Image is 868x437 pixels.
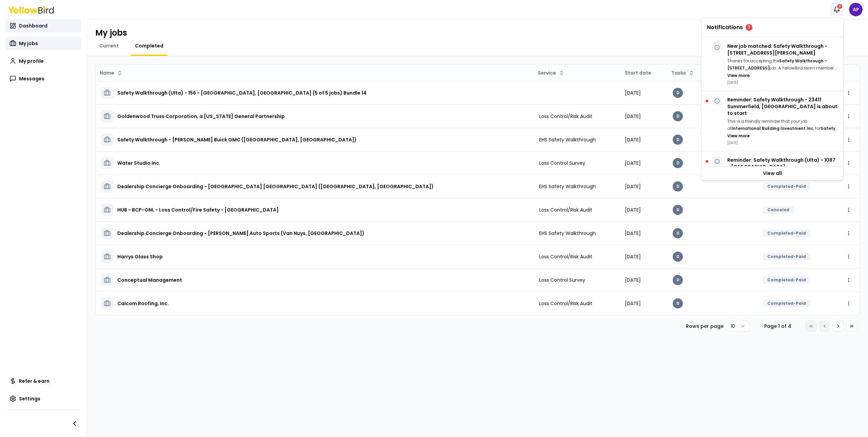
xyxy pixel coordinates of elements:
span: [DATE] [625,113,641,120]
span: Loss Control Survey [539,160,585,166]
p: Reminder: Safety Walkthrough - 23411 Summerfield, [GEOGRAPHIC_DATA] is about to start [727,96,838,117]
span: My jobs [19,40,38,47]
a: Settings [5,392,81,405]
a: Messages [5,72,81,85]
span: Refer & earn [19,378,50,384]
div: 0 [673,228,683,238]
span: EHS Safety Walkthrough [539,136,596,143]
div: 0 [673,88,683,98]
p: Reminder: Safety Walkthrough (Ulta) - 1087 - [GEOGRAPHIC_DATA], [GEOGRAPHIC_DATA] (3 of 3 jobs) B... [727,157,838,184]
a: Current [95,42,123,49]
span: EHS Safety Walkthrough [539,183,596,190]
span: [DATE] [625,160,641,166]
h3: Conceptual Management [117,274,182,286]
p: [DATE] [727,140,838,145]
div: Completed-Paid [763,183,810,190]
span: [DATE] [625,277,641,283]
a: My profile [5,54,81,68]
button: Service [535,67,567,78]
span: [DATE] [625,136,641,143]
div: Canceled [763,206,794,214]
span: Loss Control Survey [539,277,585,283]
p: [DATE] [727,80,838,85]
button: View more [727,133,750,139]
p: Thanks for accepting the job. A YellowBird team member will contact you within 2 business days wi... [727,58,838,72]
h3: Safety Walkthrough - [PERSON_NAME] Buick GMC ([GEOGRAPHIC_DATA], [GEOGRAPHIC_DATA]) [117,134,357,146]
span: Messages [19,75,44,82]
span: [DATE] [625,183,641,190]
div: Completed-Paid [763,276,810,284]
div: Completed-Paid [763,253,810,260]
div: Reminder: Safety Walkthrough - 23411 Summerfield, [GEOGRAPHIC_DATA] is about to startThis is a fr... [702,91,843,151]
span: Notifications [707,25,743,30]
div: Reminder: Safety Walkthrough (Ulta) - 1087 - [GEOGRAPHIC_DATA], [GEOGRAPHIC_DATA] (3 of 3 jobs) B... [702,151,843,218]
div: 0 [673,158,683,168]
span: Service [538,69,556,76]
h3: Dealership Concierge Onboarding - [GEOGRAPHIC_DATA] [GEOGRAPHIC_DATA] ([GEOGRAPHIC_DATA], [GEOGRA... [117,180,434,193]
p: Rows per page [686,323,724,330]
h3: Harrys Glass Shop [117,251,163,263]
span: Settings [19,395,40,402]
span: Loss Control/Risk Audit [539,206,592,213]
button: View more [727,73,750,78]
div: Completed-Paid [763,230,810,237]
div: 0 [673,298,683,309]
span: Current [99,42,119,49]
p: New job matched: Safety Walkthrough - [STREET_ADDRESS][PERSON_NAME] [727,43,838,56]
button: Name [97,67,125,78]
div: 7 [836,3,843,9]
a: Dashboard [5,19,81,33]
a: My jobs [5,37,81,50]
h3: Goldenwood Truss Corporation, a [US_STATE] General Partnership [117,110,285,122]
button: Tasks [669,67,697,78]
span: Loss Control/Risk Audit [539,300,592,307]
h3: HUB - BCP-GNL - Loss Control/Fire Safety - [GEOGRAPHIC_DATA] [117,204,279,216]
a: Completed [131,42,167,49]
span: [DATE] [625,300,641,307]
span: [DATE] [625,230,641,237]
span: [DATE] [625,90,641,96]
strong: International Building Investment Inc [732,125,813,131]
a: View all [702,166,843,180]
span: Dashboard [19,22,47,29]
h3: Water Studio Inc. [117,157,160,169]
span: Name [100,69,114,76]
span: Completed [135,42,163,49]
div: New job matched: Safety Walkthrough - [STREET_ADDRESS][PERSON_NAME]Thanks for accepting theSafety... [702,37,843,91]
div: 0 [673,275,683,285]
span: EHS Safety Walkthrough [539,230,596,237]
span: [DATE] [625,253,641,260]
div: 0 [673,135,683,145]
div: Page 1 of 4 [761,323,795,330]
h1: My jobs [95,27,127,38]
h3: Calcom Roofing, Inc. [117,297,169,310]
button: 7 [830,3,844,16]
div: 0 [673,181,683,192]
div: 0 [673,252,683,262]
h3: Dealership Concierge Onboarding - [PERSON_NAME] Auto Sports (Van Nuys, [GEOGRAPHIC_DATA]) [117,227,364,239]
th: Start date [619,65,667,81]
div: 0 [673,205,683,215]
div: 7 [746,24,752,31]
span: My profile [19,58,44,64]
span: [DATE] [625,206,641,213]
span: Loss Control/Risk Audit [539,113,592,120]
span: AP [849,3,863,16]
a: Refer & earn [5,374,81,388]
strong: Safety Walkthrough - [STREET_ADDRESS] [727,58,827,71]
div: Completed-Paid [763,300,810,307]
div: 0 [673,111,683,121]
span: Loss Control/Risk Audit [539,253,592,260]
p: This is a friendly reminder that your job at , for starts [DATE]. [727,118,838,132]
span: Tasks [671,69,686,76]
h3: Safety Walkthrough (Ulta) - 156 - [GEOGRAPHIC_DATA], [GEOGRAPHIC_DATA] (5 of 5 jobs) Bundle 14 [117,87,367,99]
